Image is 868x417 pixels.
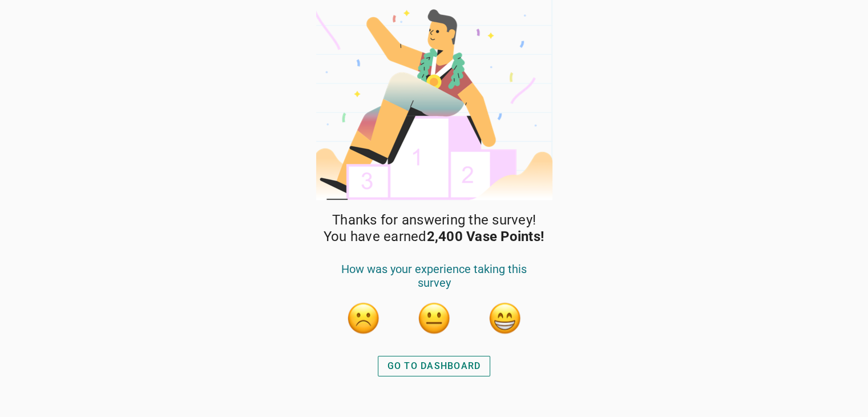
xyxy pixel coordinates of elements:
button: GO TO DASHBOARD [378,356,491,376]
strong: 2,400 Vase Points! [427,228,545,244]
span: Thanks for answering the survey! [332,212,536,228]
span: You have earned [324,228,544,245]
div: How was your experience taking this survey [328,262,540,301]
div: GO TO DASHBOARD [387,359,481,373]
